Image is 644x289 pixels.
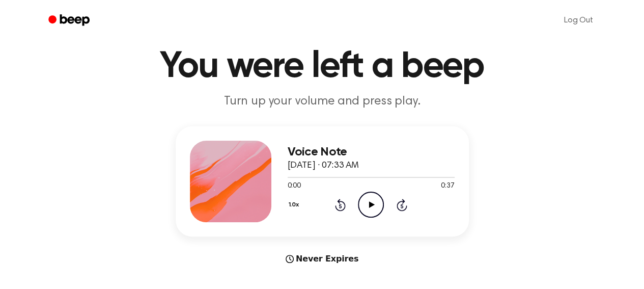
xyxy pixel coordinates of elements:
p: Turn up your volume and press play. [127,93,518,110]
button: 1.0x [288,196,303,214]
span: 0:37 [441,181,454,192]
a: Beep [41,11,99,31]
a: Log Out [554,8,603,33]
span: [DATE] · 07:33 AM [288,161,359,170]
h3: Voice Note [288,145,455,159]
h1: You were left a beep [62,48,583,85]
div: Never Expires [176,253,469,265]
span: 0:00 [288,181,301,192]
